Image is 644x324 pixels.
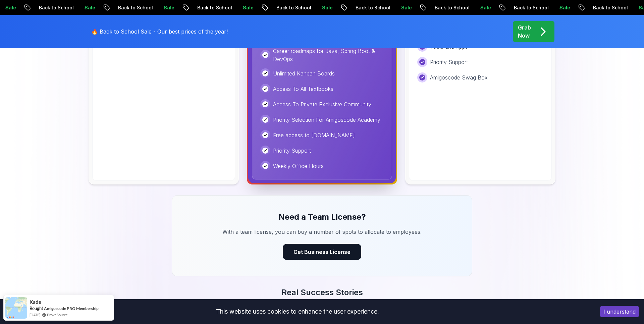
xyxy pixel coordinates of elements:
p: Back to School [500,4,545,11]
p: Sale [387,4,409,11]
p: Access To Private Exclusive Community [273,100,371,108]
p: Access To All Textbooks [273,85,333,93]
h3: Real Success Stories [87,287,557,298]
p: Sale [308,4,329,11]
p: Back to School [341,4,387,11]
span: [DATE] [30,312,40,318]
p: Priority Support [430,58,468,66]
p: Weekly Office Hours [273,162,324,170]
p: Career roadmaps for Java, Spring Boot & DevOps [273,47,384,63]
a: Get Business License [283,249,361,255]
p: Sale [466,4,488,11]
button: Accept cookies [600,306,639,317]
img: provesource social proof notification image [5,297,27,319]
p: Priority Selection For Amigoscode Academy [273,116,380,124]
p: Back to School [579,4,625,11]
p: 🔥 Back to School Sale - Our best prices of the year! [91,28,228,36]
a: ProveSource [47,312,68,318]
p: Back to School [421,4,466,11]
a: Amigoscode PRO Membership [44,306,99,311]
p: Sale [150,4,171,11]
p: Back to School [104,4,150,11]
p: Sale [229,4,250,11]
p: Back to School [25,4,70,11]
h3: Need a Team License? [188,212,456,222]
p: Grab Now [518,23,531,40]
button: Get Business License [283,244,361,260]
p: Sale [545,4,567,11]
p: Unlimited Kanban Boards [273,69,335,77]
p: Back to School [262,4,308,11]
p: With a team license, you can buy a number of spots to allocate to employees. [209,228,435,236]
p: Sale [70,4,92,11]
span: Bought [30,306,43,311]
span: Kade [30,299,41,305]
p: Free access to [DOMAIN_NAME] [273,131,355,139]
p: Priority Support [273,147,311,155]
div: This website uses cookies to enhance the user experience. [5,304,590,319]
p: Amigoscode Swag Box [430,73,488,82]
p: Back to School [183,4,229,11]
